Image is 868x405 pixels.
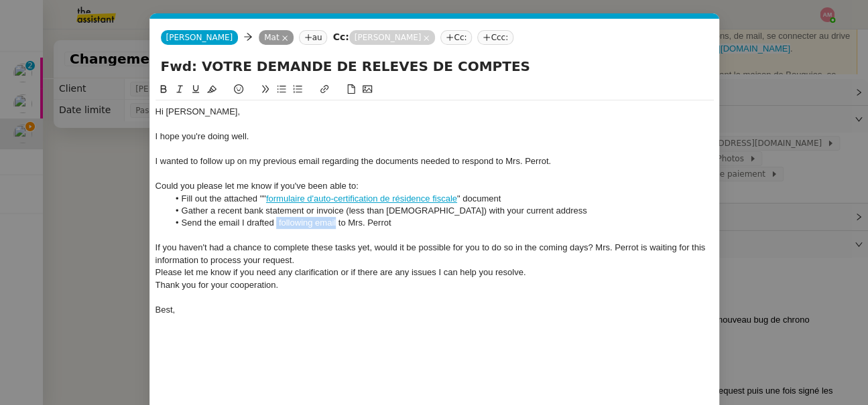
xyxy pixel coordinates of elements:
nz-tag: Ccc: [477,30,513,45]
input: Subject [161,56,708,76]
div: Thank you for your cooperation. [156,279,714,291]
div: I wanted to follow up on my previous email regarding the documents needed to respond to Mrs. Perrot. [156,155,714,167]
li: Send the email I drafted following email to Mrs. Perrot [168,217,714,229]
div: Best, [156,304,714,316]
div: I hope you're doing well. [156,131,714,143]
nz-tag: Cc: [440,30,472,45]
span: [PERSON_NAME] [166,33,233,42]
div: Please let me know if you need any clarification or if there are any issues I can help you resolve. [156,266,714,278]
li: Gather a recent bank statement or invoice (less than [DEMOGRAPHIC_DATA]) with your current address [168,205,714,217]
a: formulaire d'auto-certification de résidence fiscale [266,193,457,204]
div: Could you please let me know if you've been able to: [156,180,714,192]
nz-tag: Mat [259,30,293,45]
nz-tag: [PERSON_NAME] [349,30,436,45]
div: If you haven't had a chance to complete these tasks yet, would it be possible for you to do so in... [156,242,714,266]
li: Fill out the attached "" " document [168,193,714,205]
strong: Cc: [332,31,349,42]
div: Hi [PERSON_NAME], [156,106,714,118]
nz-tag: au [299,30,328,45]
